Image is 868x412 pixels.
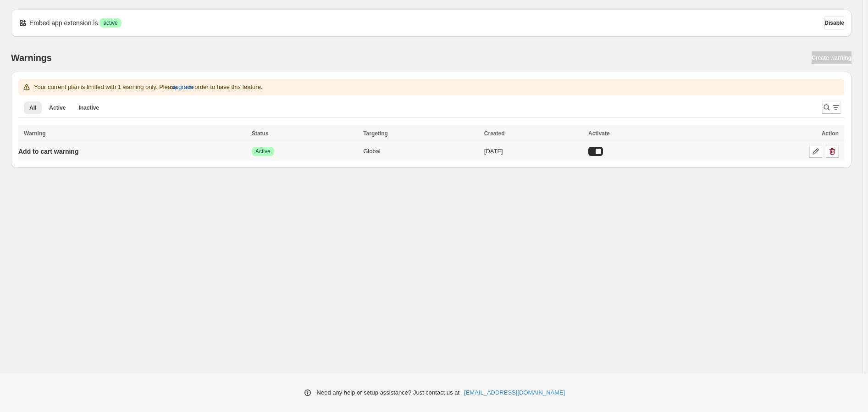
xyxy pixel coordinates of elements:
[29,104,36,111] span: All
[11,52,52,63] h2: Warnings
[78,104,99,111] span: Inactive
[34,83,262,92] p: Your current plan is limited with 1 warning only. Please in order to have this feature.
[18,144,78,159] a: Add to cart warning
[363,147,479,156] div: Global
[822,101,840,114] button: Search and filter results
[822,130,839,137] span: Action
[484,130,505,137] span: Created
[484,147,583,156] div: [DATE]
[252,130,269,137] span: Status
[24,130,46,137] span: Warning
[29,18,98,28] p: Embed app extension is
[824,17,844,29] button: Disable
[464,388,565,397] a: [EMAIL_ADDRESS][DOMAIN_NAME]
[255,148,271,155] span: Active
[363,130,388,137] span: Targeting
[588,130,610,137] span: Activate
[172,80,194,95] button: upgrade
[49,104,66,111] span: Active
[172,83,194,92] span: upgrade
[18,147,78,156] p: Add to cart warning
[824,19,844,27] span: Disable
[103,19,117,27] span: active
